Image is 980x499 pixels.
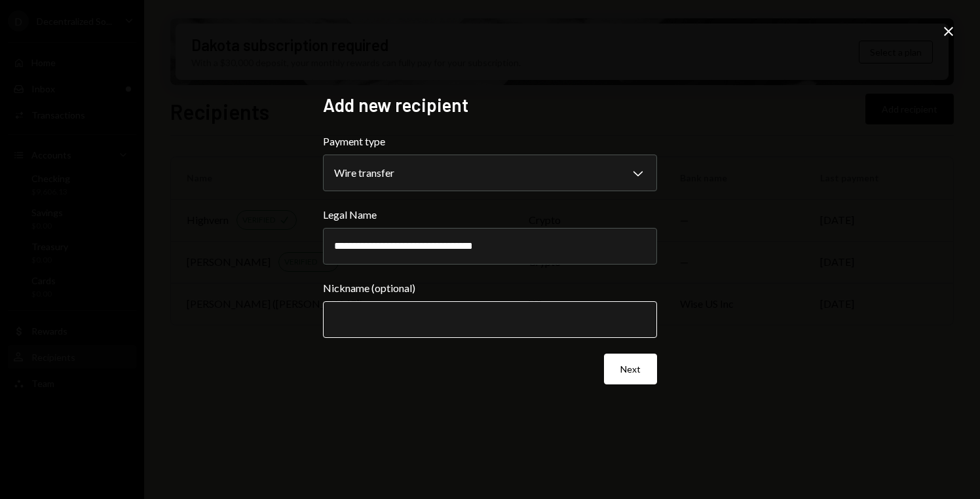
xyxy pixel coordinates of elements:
button: Payment type [323,155,657,191]
label: Legal Name [323,207,657,223]
label: Nickname (optional) [323,280,657,296]
button: Next [604,354,657,384]
label: Payment type [323,134,657,149]
h2: Add new recipient [323,92,657,118]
